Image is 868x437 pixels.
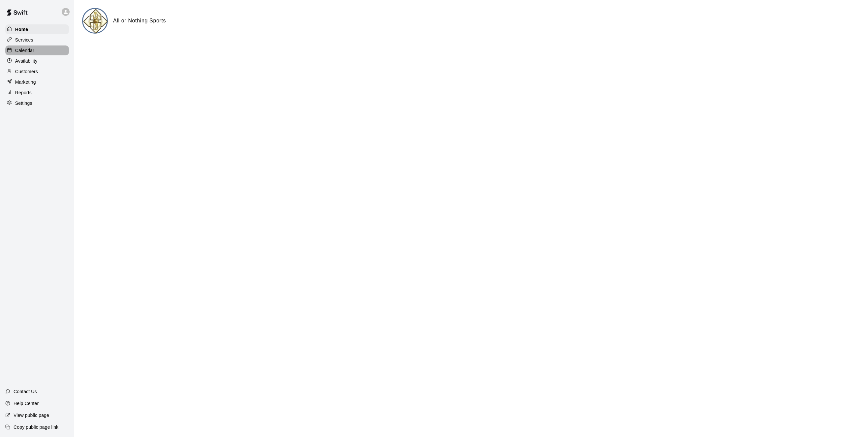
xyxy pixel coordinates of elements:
p: Copy public page link [14,424,58,430]
p: Marketing [15,79,36,85]
a: Services [5,35,69,45]
a: Availability [5,56,69,66]
p: Customers [15,68,38,75]
img: All or Nothing Sports logo [83,9,108,34]
p: Settings [15,100,32,106]
p: Calendar [15,47,34,54]
p: Reports [15,89,32,96]
p: View public page [14,412,49,419]
p: Contact Us [14,388,37,395]
a: Customers [5,67,69,76]
a: Calendar [5,45,69,55]
p: Help Center [14,400,39,407]
p: Services [15,37,33,43]
a: Home [5,24,69,34]
p: Home [15,26,28,33]
h6: All or Nothing Sports [113,16,166,25]
a: Settings [5,98,69,108]
a: Reports [5,88,69,98]
a: Marketing [5,77,69,87]
p: Availability [15,58,38,64]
